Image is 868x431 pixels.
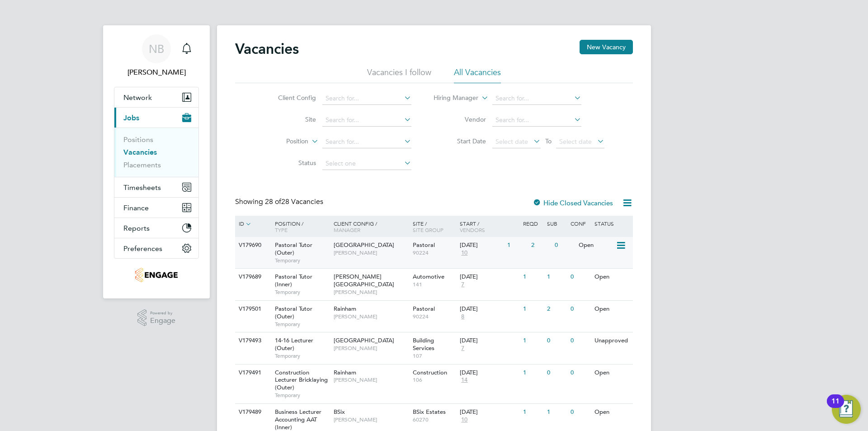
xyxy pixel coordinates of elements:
[460,242,503,249] div: [DATE]
[114,177,198,197] button: Timesheets
[460,376,469,384] span: 14
[559,137,592,146] span: Select date
[413,369,447,376] span: Construction
[275,257,329,264] span: Temporary
[236,269,268,285] div: V179689
[334,369,356,376] span: Rainham
[334,305,356,313] span: Rainham
[103,25,210,298] nav: Main navigation
[529,237,552,254] div: 2
[495,137,528,146] span: Select date
[413,416,456,423] span: 60270
[123,148,157,156] a: Vacancies
[236,216,268,232] div: ID
[150,317,175,325] span: Engage
[114,238,198,258] button: Preferences
[123,244,162,253] span: Preferences
[264,159,316,167] label: Status
[275,321,329,328] span: Temporary
[592,404,632,421] div: Open
[149,43,164,55] span: NB
[123,114,139,122] span: Jobs
[568,332,592,349] div: 0
[458,216,521,237] div: Start /
[275,408,321,431] span: Business Lecturer Accounting AAT (Inner)
[334,408,345,416] span: BSix
[275,336,313,352] span: 14-16 Lecturer (Outer)
[123,135,153,144] a: Positions
[137,309,176,327] a: Powered byEngage
[265,197,323,206] span: 28 Vacancies
[236,237,268,254] div: V179690
[413,249,456,256] span: 90224
[460,416,469,424] span: 10
[114,108,198,128] button: Jobs
[413,273,444,280] span: Automotive
[264,94,316,102] label: Client Config
[236,404,268,421] div: V179489
[831,401,840,413] div: 11
[542,135,554,147] span: To
[460,249,469,257] span: 10
[460,273,519,281] div: [DATE]
[236,301,268,317] div: V179501
[460,305,519,313] div: [DATE]
[492,114,581,127] input: Search for...
[334,226,360,233] span: Manager
[545,301,568,317] div: 2
[334,376,408,384] span: [PERSON_NAME]
[434,137,486,145] label: Start Date
[256,137,308,146] label: Position
[265,197,281,206] span: 28 of
[322,157,411,170] input: Select one
[413,376,456,384] span: 106
[576,237,616,254] div: Open
[275,369,328,392] span: Construction Lecturer Bricklaying (Outer)
[275,305,312,320] span: Pastoral Tutor (Outer)
[434,115,486,123] label: Vendor
[580,40,633,54] button: New Vacancy
[521,332,544,349] div: 1
[568,216,592,231] div: Conf
[114,34,199,78] a: NB[PERSON_NAME]
[832,395,861,424] button: Open Resource Center, 11 new notifications
[268,216,331,237] div: Position /
[460,337,519,345] div: [DATE]
[460,369,519,377] div: [DATE]
[235,40,299,58] h2: Vacancies
[568,365,592,381] div: 0
[521,301,544,317] div: 1
[114,87,198,107] button: Network
[150,309,175,317] span: Powered by
[568,269,592,285] div: 0
[492,92,581,105] input: Search for...
[545,365,568,381] div: 0
[123,161,161,169] a: Placements
[135,268,177,282] img: jambo-logo-retina.png
[236,365,268,381] div: V179491
[114,67,199,78] span: Nick Briant
[322,136,411,148] input: Search for...
[334,336,394,344] span: [GEOGRAPHIC_DATA]
[552,237,576,254] div: 0
[367,67,431,83] li: Vacancies I follow
[521,269,544,285] div: 1
[568,404,592,421] div: 0
[521,404,544,421] div: 1
[123,183,161,192] span: Timesheets
[460,313,466,321] span: 8
[568,301,592,317] div: 0
[322,92,411,105] input: Search for...
[592,216,632,231] div: Status
[275,226,288,233] span: Type
[413,313,456,320] span: 90224
[275,352,329,360] span: Temporary
[545,332,568,349] div: 0
[413,241,435,249] span: Pastoral
[264,115,316,123] label: Site
[545,404,568,421] div: 1
[236,332,268,349] div: V179493
[275,392,329,399] span: Temporary
[592,269,632,285] div: Open
[114,128,198,177] div: Jobs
